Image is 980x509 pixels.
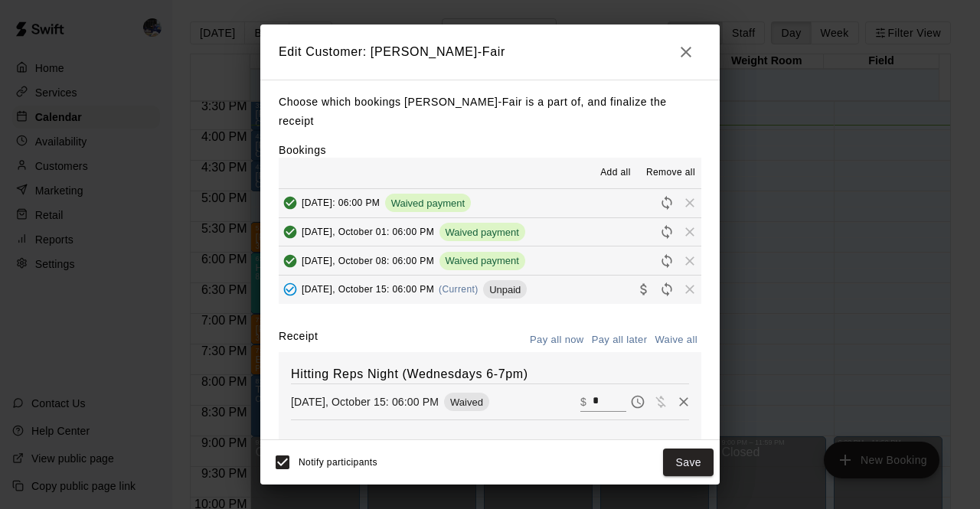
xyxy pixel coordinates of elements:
span: [DATE], October 08: 06:00 PM [302,255,434,266]
span: Waived payment [439,255,525,266]
span: Unpaid [483,284,527,295]
span: Waived payment [439,227,525,238]
span: Pay later [626,395,649,408]
button: Pay all now [526,328,588,352]
button: Add all [591,161,640,185]
span: Remove [678,283,701,295]
label: Receipt [279,328,318,352]
span: Remove [678,197,701,208]
label: Bookings [279,144,326,156]
button: Added & Paid[DATE], October 08: 06:00 PMWaived paymentRescheduleRemove [279,246,701,275]
span: (Current) [439,284,479,295]
span: Remove [678,226,701,237]
button: Added - Collect Payment[DATE], October 15: 06:00 PM(Current)UnpaidCollect paymentRescheduleRemove [279,276,701,304]
span: [DATE], October 15: 06:00 PM [302,284,434,295]
span: Reschedule [655,197,678,208]
span: Reschedule [655,283,678,295]
span: Waived [444,396,489,408]
button: Remove [672,390,695,413]
p: [DATE], October 15: 06:00 PM [291,394,439,409]
span: [DATE], October 01: 06:00 PM [302,227,434,237]
p: Choose which bookings [PERSON_NAME]-Fair is a part of, and finalize the receipt [279,93,701,130]
span: Remove all [646,165,695,181]
button: Added & Paid[DATE], October 01: 06:00 PMWaived paymentRescheduleRemove [279,218,701,246]
span: Reschedule [655,254,678,266]
button: Added & Paid [279,191,302,214]
span: Waived payment [385,197,471,209]
button: Pay all later [588,328,652,352]
button: Save [663,449,714,477]
span: Add all [600,165,631,181]
button: Added - Collect Payment [279,278,302,301]
button: Added & Paid[DATE]: 06:00 PMWaived paymentRescheduleRemove [279,189,701,217]
h6: Hitting Reps Night (Wednesdays 6-7pm) [291,364,689,384]
span: Collect payment [632,283,655,295]
h2: Edit Customer: [PERSON_NAME]-Fair [260,24,720,80]
span: Reschedule [655,226,678,237]
span: Waive payment [649,395,672,408]
button: Added & Paid [279,250,302,272]
span: Notify participants [299,457,377,468]
button: Added & Paid [279,220,302,243]
span: Remove [678,254,701,266]
button: Remove all [640,161,701,185]
span: [DATE]: 06:00 PM [302,197,380,208]
p: $ [580,394,586,409]
button: Waive all [651,328,701,352]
